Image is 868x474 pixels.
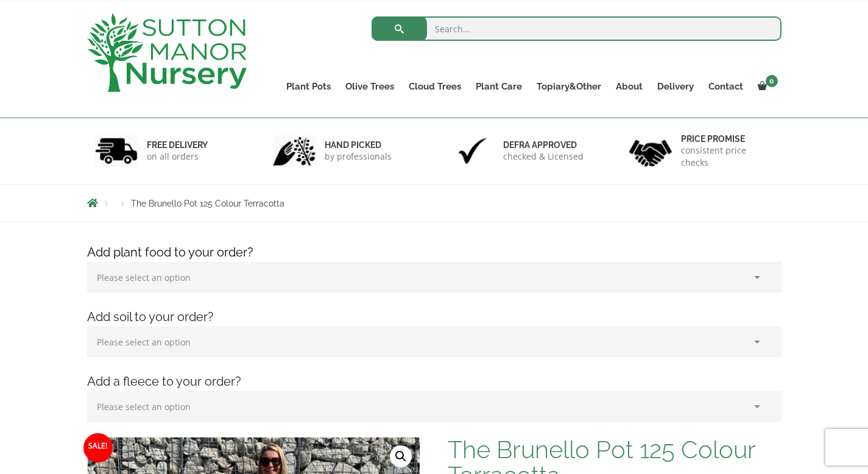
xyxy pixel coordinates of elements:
[451,135,494,166] img: 3.jpg
[503,150,584,163] p: checked & Licensed
[372,16,782,41] input: Search...
[279,78,338,95] a: Plant Pots
[338,78,401,95] a: Olive Trees
[78,372,791,391] h4: Add a fleece to your order?
[147,150,208,163] p: on all orders
[750,78,782,95] a: 0
[766,75,778,87] span: 0
[681,133,774,144] h6: Price promise
[78,243,791,262] h4: Add plant food to your order?
[609,78,650,95] a: About
[131,199,284,208] span: The Brunello Pot 125 Colour Terracotta
[503,140,584,150] h6: Defra approved
[273,135,316,166] img: 2.jpg
[325,150,392,163] p: by professionals
[650,78,701,95] a: Delivery
[78,308,791,327] h4: Add soil to your order?
[401,78,468,95] a: Cloud Trees
[701,78,750,95] a: Contact
[629,132,672,169] img: 4.jpg
[87,198,782,208] nav: Breadcrumbs
[681,144,774,169] p: consistent price checks
[468,78,529,95] a: Plant Care
[147,140,208,150] h6: FREE DELIVERY
[87,13,247,92] img: logo
[325,140,392,150] h6: hand picked
[529,78,609,95] a: Topiary&Other
[83,433,113,462] span: Sale!
[390,445,412,467] a: View full-screen image gallery
[95,135,138,166] img: 1.jpg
